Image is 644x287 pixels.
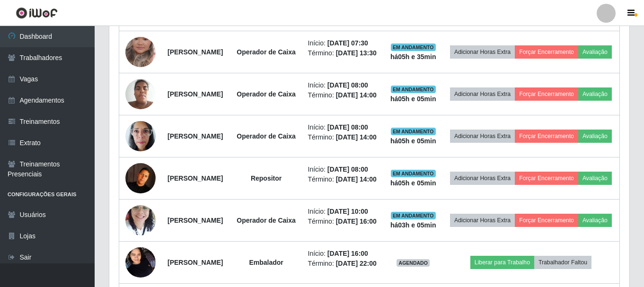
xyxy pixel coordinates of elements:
[327,165,368,173] time: [DATE] 08:00
[450,130,515,143] button: Adicionar Horas Extra
[578,45,612,59] button: Avaliação
[397,259,430,267] span: AGENDADO
[308,90,379,100] li: Término:
[336,91,377,99] time: [DATE] 14:00
[249,259,283,266] strong: Embalador
[125,242,156,282] img: 1722731641608.jpeg
[125,116,156,156] img: 1740495747223.jpeg
[578,130,612,143] button: Avaliação
[450,45,515,59] button: Adicionar Horas Extra
[237,48,296,56] strong: Operador de Caixa
[390,221,436,229] strong: há 03 h e 05 min
[391,43,436,51] span: EM ANDAMENTO
[237,132,296,140] strong: Operador de Caixa
[534,256,591,269] button: Trabalhador Faltou
[336,49,377,57] time: [DATE] 13:30
[125,74,156,114] img: 1650483938365.jpeg
[308,48,379,58] li: Término:
[168,174,223,182] strong: [PERSON_NAME]
[308,132,379,142] li: Término:
[515,214,578,227] button: Forçar Encerramento
[308,207,379,217] li: Início:
[125,163,156,193] img: 1696853785508.jpeg
[168,259,223,266] strong: [PERSON_NAME]
[470,256,534,269] button: Liberar para Trabalho
[168,90,223,98] strong: [PERSON_NAME]
[450,87,515,101] button: Adicionar Horas Extra
[578,87,612,101] button: Avaliação
[327,208,368,215] time: [DATE] 10:00
[327,39,368,47] time: [DATE] 07:30
[391,128,436,135] span: EM ANDAMENTO
[391,212,436,219] span: EM ANDAMENTO
[515,45,578,59] button: Forçar Encerramento
[391,86,436,93] span: EM ANDAMENTO
[515,130,578,143] button: Forçar Encerramento
[578,172,612,185] button: Avaliação
[125,200,156,240] img: 1739952008601.jpeg
[450,214,515,227] button: Adicionar Horas Extra
[390,95,436,103] strong: há 05 h e 05 min
[515,87,578,101] button: Forçar Encerramento
[327,81,368,89] time: [DATE] 08:00
[578,214,612,227] button: Avaliação
[515,172,578,185] button: Forçar Encerramento
[237,217,296,224] strong: Operador de Caixa
[16,7,58,19] img: CoreUI Logo
[168,48,223,56] strong: [PERSON_NAME]
[390,137,436,145] strong: há 05 h e 05 min
[336,260,377,267] time: [DATE] 22:00
[336,133,377,141] time: [DATE] 14:00
[336,217,377,225] time: [DATE] 16:00
[391,170,436,177] span: EM ANDAMENTO
[308,259,379,269] li: Término:
[308,38,379,48] li: Início:
[308,249,379,259] li: Início:
[390,53,436,61] strong: há 05 h e 35 min
[125,25,156,79] img: 1705100685258.jpeg
[327,250,368,257] time: [DATE] 16:00
[251,174,282,182] strong: Repositor
[390,179,436,187] strong: há 05 h e 05 min
[308,165,379,174] li: Início:
[308,122,379,132] li: Início:
[327,123,368,131] time: [DATE] 08:00
[308,217,379,226] li: Término:
[237,90,296,98] strong: Operador de Caixa
[336,175,377,183] time: [DATE] 14:00
[450,172,515,185] button: Adicionar Horas Extra
[308,174,379,184] li: Término:
[168,217,223,224] strong: [PERSON_NAME]
[168,132,223,140] strong: [PERSON_NAME]
[308,80,379,90] li: Início:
